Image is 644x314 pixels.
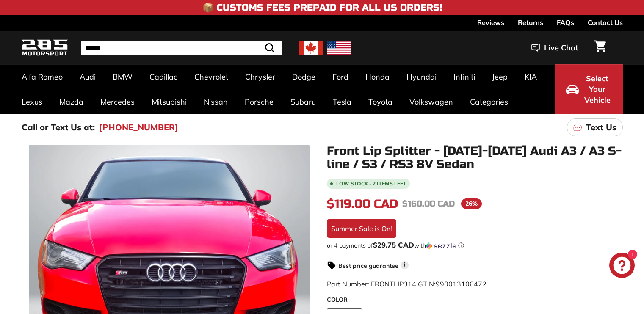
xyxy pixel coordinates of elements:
[607,253,637,280] inbox-online-store-chat: Shopify online store chat
[338,262,398,270] strong: Best price guarantee
[462,89,517,114] a: Categories
[461,198,482,209] span: 26%
[436,280,486,288] span: 990013106472
[327,219,396,238] div: Summer Sale is On!
[324,64,357,89] a: Ford
[327,241,623,250] div: or 4 payments of$29.75 CADwithSezzle Click to learn more about Sezzle
[22,38,68,58] img: Logo_285_Motorsport_areodynamics_components
[327,241,623,250] div: or 4 payments of with
[557,15,574,30] a: FAQs
[104,64,141,89] a: BMW
[555,64,623,114] button: Select Your Vehicle
[13,64,71,89] a: Alfa Romeo
[237,64,284,89] a: Chrysler
[22,121,95,134] p: Call or Text Us at:
[202,3,442,13] h4: 📦 Customs Fees Prepaid for All US Orders!
[336,181,406,186] span: Low stock - 2 items left
[327,197,398,211] span: $119.00 CAD
[51,89,92,114] a: Mazda
[324,89,360,114] a: Tesla
[143,89,195,114] a: Mitsubishi
[583,73,612,106] span: Select Your Vehicle
[520,37,589,58] button: Live Chat
[516,64,545,89] a: KIA
[13,89,51,114] a: Lexus
[588,15,623,30] a: Contact Us
[92,89,143,114] a: Mercedes
[141,64,186,89] a: Cadillac
[426,242,456,250] img: Sezzle
[544,42,578,53] span: Live Chat
[81,41,282,55] input: Search
[357,64,398,89] a: Honda
[327,295,623,304] label: COLOR
[445,64,484,89] a: Infiniti
[99,121,178,134] a: [PHONE_NUMBER]
[327,280,486,288] span: Part Number: FRONTLIP314 GTIN:
[360,89,401,114] a: Toyota
[284,64,324,89] a: Dodge
[477,15,504,30] a: Reviews
[282,89,324,114] a: Subaru
[195,89,236,114] a: Nissan
[567,118,623,136] a: Text Us
[484,64,516,89] a: Jeep
[186,64,237,89] a: Chevrolet
[71,64,104,89] a: Audi
[589,33,611,62] a: Cart
[401,89,462,114] a: Volkswagen
[373,240,414,249] span: $29.75 CAD
[236,89,282,114] a: Porsche
[402,198,455,209] span: $160.00 CAD
[518,15,543,30] a: Returns
[327,145,623,171] h1: Front Lip Splitter - [DATE]-[DATE] Audi A3 / A3 S-line / S3 / RS3 8V Sedan
[401,261,409,269] span: i
[398,64,445,89] a: Hyundai
[586,121,616,134] p: Text Us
